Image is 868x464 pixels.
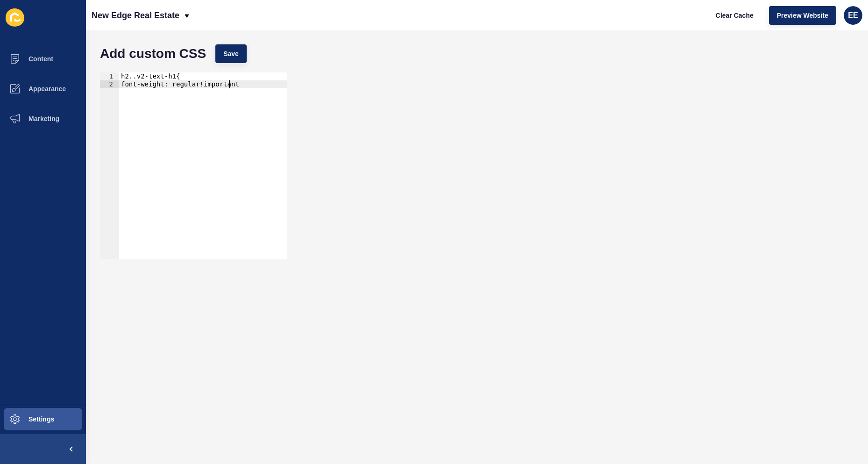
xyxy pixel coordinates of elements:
h1: Add custom CSS [100,49,206,58]
span: Preview Website [777,11,828,20]
span: Clear Cache [716,11,754,20]
p: New Edge Real Estate [92,4,179,27]
button: Save [215,44,247,63]
span: EE [848,11,858,20]
div: 1 [100,72,119,80]
button: Preview Website [769,6,836,25]
span: Save [223,49,239,58]
div: 2 [100,80,119,88]
button: Clear Cache [708,6,761,25]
